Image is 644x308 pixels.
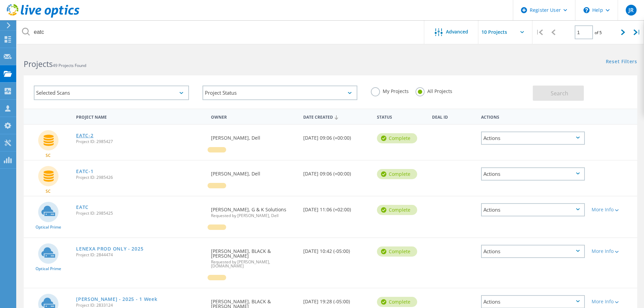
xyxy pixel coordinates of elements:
span: SC [46,189,51,193]
div: [PERSON_NAME], BLACK & [PERSON_NAME] [208,238,300,275]
a: EATC-1 [76,169,93,174]
span: Requested by [PERSON_NAME], Dell [211,214,296,218]
div: Complete [377,169,417,179]
div: Project Name [73,110,208,123]
div: Complete [377,246,417,257]
div: Project Status [202,86,358,100]
div: Actions [481,167,585,181]
div: [DATE] 11:06 (+02:00) [300,196,374,219]
div: Actions [481,132,585,145]
span: Project ID: 2833124 [76,303,204,307]
span: Project ID: 2985425 [76,211,204,215]
div: Actions [481,203,585,216]
span: JR [628,7,634,13]
span: Optical Prime [35,225,61,229]
b: Projects [24,58,53,69]
div: Owner [208,110,300,123]
span: 49 Projects Found [53,63,86,68]
span: Project ID: 2985426 [76,175,204,180]
div: Selected Scans [34,86,189,100]
a: Reset Filters [606,59,637,65]
div: Complete [377,205,417,215]
span: SC [46,153,51,158]
div: [DATE] 09:06 (+00:00) [300,125,374,147]
div: Actions [481,245,585,258]
div: Actions [478,110,588,123]
a: LENEXA PROD ONLY - 2025 [76,246,143,251]
div: Status [374,110,429,123]
span: Search [551,90,568,97]
span: Optical Prime [35,267,61,271]
div: [PERSON_NAME], G & K Solutions [208,196,300,224]
label: My Projects [371,87,409,94]
div: Complete [377,133,417,143]
input: Search projects by name, owner, ID, company, etc [17,20,425,44]
a: EATC [76,205,89,210]
span: Project ID: 2985427 [76,140,204,144]
span: Requested by [PERSON_NAME], [DOMAIN_NAME] [211,260,296,268]
div: More Info [592,207,634,212]
a: Live Optics Dashboard [7,14,79,19]
div: | [630,20,644,44]
button: Search [533,86,584,101]
div: Date Created [300,110,374,123]
div: | [532,20,546,44]
span: Project ID: 2844474 [76,253,204,257]
label: All Projects [415,87,452,94]
a: EATC-2 [76,133,93,138]
span: Advanced [446,29,468,34]
div: Complete [377,297,417,307]
span: of 5 [595,30,602,35]
div: Deal Id [429,110,478,123]
div: [PERSON_NAME], Dell [208,161,300,183]
div: [DATE] 10:42 (-05:00) [300,238,374,260]
svg: \n [583,7,590,13]
div: More Info [592,299,634,304]
div: [PERSON_NAME], Dell [208,125,300,147]
div: [DATE] 09:06 (+00:00) [300,161,374,183]
div: More Info [592,249,634,254]
a: [PERSON_NAME] - 2025 - 1 Week [76,297,157,302]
